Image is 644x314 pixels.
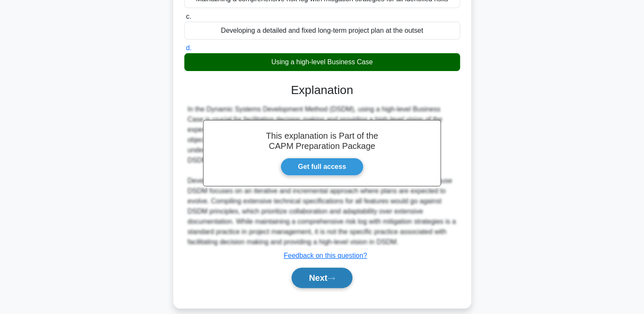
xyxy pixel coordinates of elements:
[188,104,457,247] div: In the Dynamic Systems Development Method (DSDM), using a high-level Business Case is crucial for...
[184,22,460,40] div: Developing a detailed and fixed long-term project plan at the outset
[186,13,191,20] span: c.
[284,252,367,259] a: Feedback on this question?
[186,44,192,51] span: d.
[280,158,364,176] a: Get full access
[184,53,460,71] div: Using a high-level Business Case
[189,83,455,97] h3: Explanation
[292,268,352,288] button: Next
